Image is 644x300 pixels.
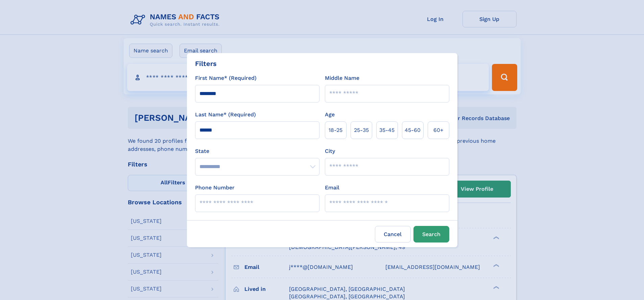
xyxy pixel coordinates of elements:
label: Age [325,111,335,119]
label: City [325,147,335,155]
label: First Name* (Required) [195,74,257,82]
div: Filters [195,59,217,69]
label: Middle Name [325,74,359,82]
span: 18‑25 [329,126,342,134]
span: 35‑45 [379,126,395,134]
label: Last Name* (Required) [195,111,256,119]
label: State [195,147,319,155]
span: 45‑60 [405,126,421,134]
span: 60+ [433,126,444,134]
label: Cancel [375,226,411,243]
span: 25‑35 [354,126,369,134]
button: Search [413,226,449,243]
label: Email [325,184,339,192]
label: Phone Number [195,184,235,192]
